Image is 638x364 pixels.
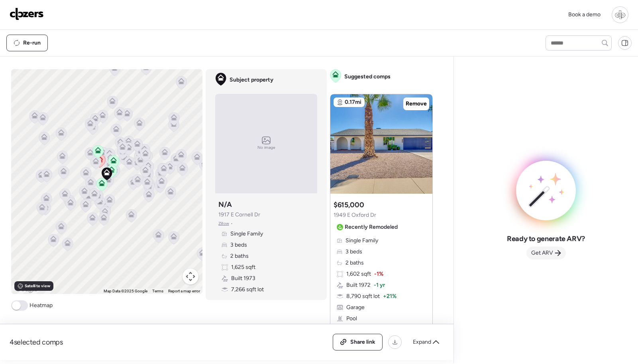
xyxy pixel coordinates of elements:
[531,249,553,257] span: Get ARV
[350,338,375,346] span: Share link
[230,230,263,238] span: Single Family
[406,100,427,108] span: Remove
[10,8,44,20] img: Logo
[231,286,264,294] span: 7,266 sqft lot
[346,259,364,267] span: 2 baths
[346,281,371,289] span: Built 1972
[231,263,255,271] span: 1,625 sqft
[25,283,50,289] span: Satellite view
[568,11,601,18] span: Book a demo
[346,237,378,245] span: Single Family
[10,337,63,347] span: 4 selected comps
[374,281,385,289] span: -1 yr
[230,241,247,249] span: 3 beds
[344,73,391,81] span: Suggested comps
[230,252,249,260] span: 2 baths
[23,39,41,47] span: Re-run
[346,315,357,323] span: Pool
[29,302,53,309] span: Heatmap
[345,223,398,231] span: Recently Remodeled
[345,98,361,106] span: 0.17mi
[168,289,200,293] a: Report a map error
[346,292,380,300] span: 8,790 sqft lot
[152,289,163,293] a: Terms (opens in new tab)
[218,211,260,219] span: 1917 E Cornell Dr
[383,292,397,300] span: + 21%
[183,269,198,284] button: Map camera controls
[218,220,229,227] span: Zillow
[257,144,275,151] span: No image
[218,200,232,209] h3: N/A
[230,76,273,84] span: Subject property
[231,274,255,282] span: Built 1973
[13,284,39,294] a: Open this area in Google Maps (opens a new window)
[507,234,585,243] span: Ready to generate ARV?
[334,211,376,219] span: 1949 E Oxford Dr
[104,289,147,293] span: Map Data ©2025 Google
[13,284,39,294] img: Google
[334,200,364,210] h3: $615,000
[374,270,383,278] span: -1%
[413,338,431,346] span: Expand
[346,304,365,311] span: Garage
[346,248,362,256] span: 3 beds
[346,270,371,278] span: 1,602 sqft
[231,220,233,227] span: •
